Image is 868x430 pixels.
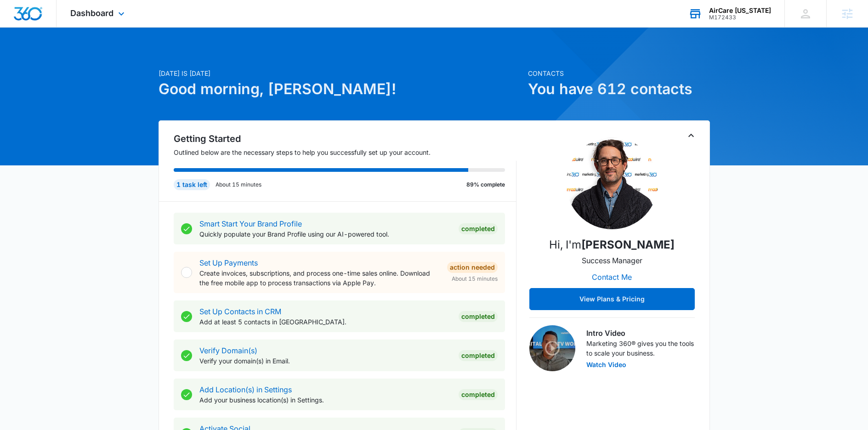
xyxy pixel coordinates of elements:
[528,68,710,78] p: Contacts
[586,328,695,339] h3: Intro Video
[586,362,626,368] button: Watch Video
[709,14,771,21] div: account id
[199,356,451,366] p: Verify your domain(s) in Email.
[466,181,505,189] p: 89% complete
[459,389,498,400] div: Completed
[199,395,451,405] p: Add your business location(s) in Settings.
[199,346,257,355] a: Verify Domain(s)
[199,229,451,239] p: Quickly populate your Brand Profile using our AI-powered tool.
[529,288,695,310] button: View Plans & Pricing
[586,339,695,358] p: Marketing 360® gives you the tools to scale your business.
[159,78,522,100] h1: Good morning, [PERSON_NAME]!
[459,223,498,234] div: Completed
[528,78,710,100] h1: You have 612 contacts
[174,147,516,157] p: Outlined below are the necessary steps to help you successfully set up your account.
[581,238,675,251] strong: [PERSON_NAME]
[199,317,451,327] p: Add at least 5 contacts in [GEOGRAPHIC_DATA].
[686,130,697,141] button: Toggle Collapse
[174,132,516,146] h2: Getting Started
[199,258,258,267] a: Set Up Payments
[199,385,292,394] a: Add Location(s) in Settings
[549,237,675,253] p: Hi, I'm
[199,219,302,228] a: Smart Start Your Brand Profile
[216,181,261,189] p: About 15 minutes
[709,7,771,14] div: account name
[174,179,210,190] div: 1 task left
[583,266,641,288] button: Contact Me
[452,275,498,283] span: About 15 minutes
[159,68,522,78] p: [DATE] is [DATE]
[459,311,498,322] div: Completed
[70,8,113,18] span: Dashboard
[566,137,658,229] img: Matt Malone
[459,350,498,361] div: Completed
[529,325,575,371] img: Intro Video
[447,262,498,273] div: Action Needed
[199,268,440,288] p: Create invoices, subscriptions, and process one-time sales online. Download the free mobile app t...
[582,255,642,266] p: Success Manager
[199,307,281,316] a: Set Up Contacts in CRM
